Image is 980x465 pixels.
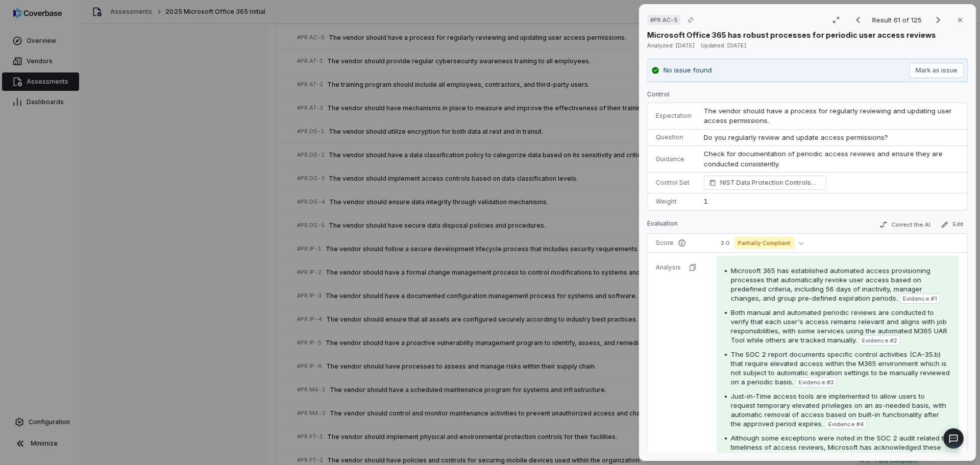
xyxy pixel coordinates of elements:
[664,65,712,76] p: No issue found
[656,239,704,247] p: Score
[701,42,746,49] span: Updated: [DATE]
[872,14,924,26] p: Result 61 of 125
[875,218,935,231] button: Correct the AI
[647,42,695,49] span: Analyzed: [DATE]
[799,378,834,386] span: Evidence # 3
[656,263,681,272] p: Analysis
[731,266,930,302] span: Microsoft 365 has established automated access provisioning processes that automatically revoke u...
[720,178,821,188] span: NIST Data Protection Controls Protect
[647,219,678,232] p: Evaluation
[731,392,946,428] span: Just-in-Time access tools are implemented to allow users to request temporary elevated privileges...
[910,63,964,78] button: Mark as issue
[656,133,692,141] p: Question
[656,155,692,163] p: Guidance
[731,308,947,344] span: Both manual and automated periodic reviews are conducted to verify that each user's access remain...
[647,90,968,103] p: Control
[650,16,677,24] span: # PR.AC-5
[862,336,897,345] span: Evidence # 2
[647,30,936,40] p: Microsoft Office 365 has robust processes for periodic user access reviews
[656,179,692,187] p: Control Set
[681,11,700,29] button: Copy link
[717,237,807,249] button: 3.0Partially Compliant
[656,198,692,206] p: Weight
[704,133,888,141] span: Do you regularly review and update access permissions?
[828,420,864,428] span: Evidence # 4
[704,149,959,169] p: Check for documentation of periodic access reviews and ensure they are conducted consistently.
[937,218,968,231] button: Edit
[848,14,868,26] button: Previous result
[704,107,954,125] span: The vendor should have a process for regularly reviewing and updating user access permissions.
[903,295,937,303] span: Evidence # 1
[656,112,692,120] p: Expectation
[704,197,708,205] span: 1
[731,350,950,386] span: The SOC 2 report documents specific control activities (CA-35.b) that require elevated access wit...
[734,237,795,249] span: Partially Compliant
[928,14,948,26] button: Next result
